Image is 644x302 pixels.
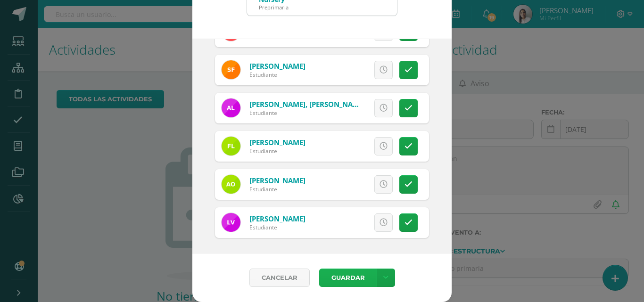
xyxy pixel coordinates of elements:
a: [PERSON_NAME] [249,61,305,71]
div: Estudiante [249,71,305,79]
button: Guardar [319,269,377,287]
img: d095767c562265759c6c906629708fa4.png [222,98,240,117]
img: fbd11427a1a157b3e84d6fbffa1bfcc3.png [222,137,240,155]
img: 651331510f9f3cede9d0fd2940c2fb88.png [222,213,240,232]
div: Estudiante [249,223,305,231]
img: aa1bafbc488c6836f8399932824fdba0.png [222,60,240,79]
a: [PERSON_NAME] [249,176,305,185]
div: Estudiante [249,185,305,193]
a: [PERSON_NAME] [249,214,305,223]
div: Estudiante [249,109,363,117]
img: 5d22884fc31b98a17a64c5e35b902f86.png [222,175,240,194]
a: [PERSON_NAME] [249,138,305,147]
div: Preprimaria [259,4,289,11]
a: [PERSON_NAME], [PERSON_NAME] [249,99,365,109]
div: Estudiante [249,147,305,155]
a: Cancelar [249,269,310,287]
